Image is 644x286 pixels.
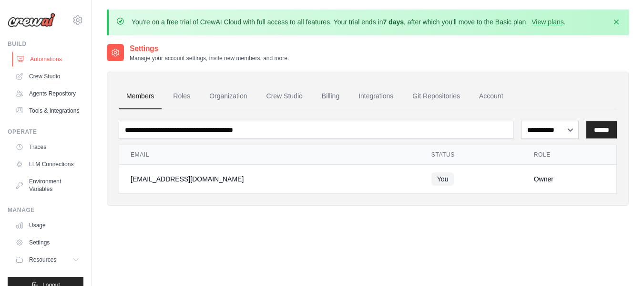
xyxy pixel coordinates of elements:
[259,84,310,109] a: Crew Studio
[11,86,83,101] a: Agents Repository
[132,17,566,27] p: You're on a free trial of CrewAI Cloud with full access to all features. Your trial ends in , aft...
[11,103,83,118] a: Tools & Integrations
[405,84,468,109] a: Git Repositories
[130,43,289,54] h2: Settings
[29,256,56,264] span: Resources
[130,54,289,62] p: Manage your account settings, invite new members, and more.
[11,218,83,233] a: Usage
[11,252,83,267] button: Resources
[11,174,83,197] a: Environment Variables
[351,84,401,109] a: Integrations
[8,13,55,27] img: Logo
[119,145,420,165] th: Email
[131,174,409,184] div: [EMAIL_ADDRESS][DOMAIN_NAME]
[532,18,563,26] a: View plans
[11,139,83,155] a: Traces
[8,128,83,136] div: Operate
[383,18,404,26] strong: 7 days
[119,84,162,109] a: Members
[522,145,616,165] th: Role
[202,84,255,109] a: Organization
[12,52,84,67] a: Automations
[471,84,511,109] a: Account
[11,69,83,84] a: Crew Studio
[420,145,522,165] th: Status
[534,174,605,184] div: Owner
[8,206,83,214] div: Manage
[11,235,83,250] a: Settings
[8,40,83,48] div: Build
[314,84,347,109] a: Billing
[431,172,454,186] span: You
[11,157,83,172] a: LLM Connections
[165,84,198,109] a: Roles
